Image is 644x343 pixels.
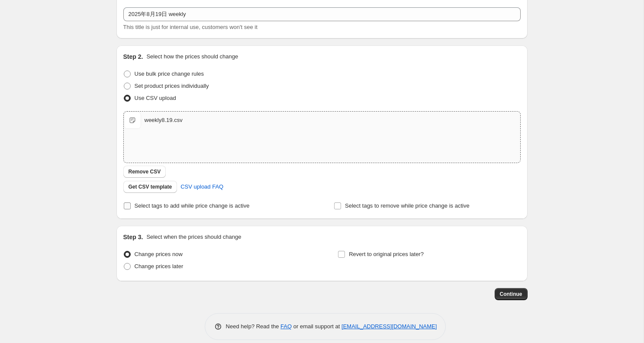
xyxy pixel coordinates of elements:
span: Need help? Read the [226,323,281,330]
div: weekly8.19.csv [145,116,183,125]
h2: Step 2. [123,52,143,61]
span: Remove CSV [129,168,161,175]
span: Continue [500,291,522,298]
a: [EMAIL_ADDRESS][DOMAIN_NAME] [341,323,437,330]
span: or email support at [292,323,341,330]
span: Use bulk price change rules [135,71,204,77]
button: Continue [495,288,528,300]
span: Select tags to add while price change is active [135,202,250,209]
span: Select tags to remove while price change is active [345,202,470,209]
span: Get CSV template [129,183,172,190]
span: Change prices now [135,251,183,257]
input: 30% off holiday sale [123,7,521,21]
a: CSV upload FAQ [175,180,229,194]
span: This title is just for internal use, customers won't see it [123,24,258,30]
button: Get CSV template [123,181,177,193]
button: Remove CSV [123,166,166,178]
span: Revert to original prices later? [349,251,424,257]
p: Select how the prices should change [146,52,238,61]
p: Select when the prices should change [146,233,241,241]
h2: Step 3. [123,233,143,241]
span: Set product prices individually [135,83,209,89]
span: CSV upload FAQ [180,183,223,191]
a: FAQ [280,323,292,330]
span: Use CSV upload [135,95,176,101]
span: Change prices later [135,263,184,269]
